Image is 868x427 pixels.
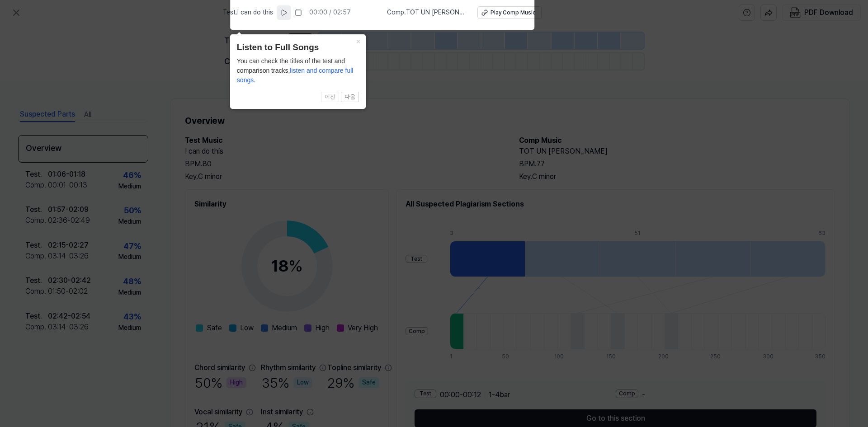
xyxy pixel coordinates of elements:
[237,67,354,84] span: listen and compare full songs.
[341,92,359,103] button: 다음
[387,8,467,17] span: Comp . TOT UN [PERSON_NAME]
[237,41,359,54] header: Listen to Full Songs
[309,8,351,17] div: 00:00 / 02:57
[477,6,542,19] button: Play Comp Music
[237,56,359,85] div: You can check the titles of the test and comparison tracks,
[223,8,273,17] span: Test . I can do this
[351,34,366,47] button: Close
[491,9,536,17] div: Play Comp Music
